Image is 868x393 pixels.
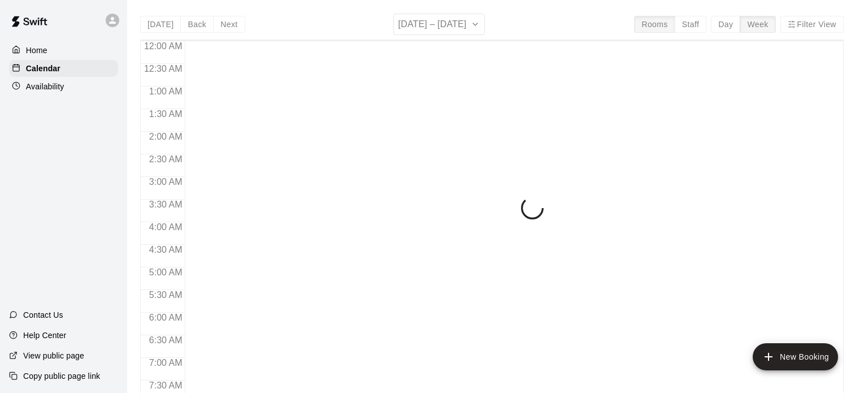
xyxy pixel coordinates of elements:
[146,154,185,164] span: 2:30 AM
[146,335,185,345] span: 6:30 AM
[146,358,185,368] span: 7:00 AM
[141,64,185,74] span: 12:30 AM
[26,81,64,92] p: Availability
[146,267,185,277] span: 5:00 AM
[23,309,63,321] p: Contact Us
[146,177,185,187] span: 3:00 AM
[753,343,838,370] button: add
[9,42,118,59] a: Home
[146,132,185,141] span: 2:00 AM
[23,330,66,341] p: Help Center
[146,313,185,322] span: 6:00 AM
[23,370,100,382] p: Copy public page link
[9,60,118,77] a: Calendar
[146,200,185,209] span: 3:30 AM
[146,381,185,390] span: 7:30 AM
[23,350,84,361] p: View public page
[146,245,185,254] span: 4:30 AM
[146,109,185,119] span: 1:30 AM
[141,41,185,51] span: 12:00 AM
[9,78,118,95] a: Availability
[146,222,185,232] span: 4:00 AM
[26,45,47,56] p: Home
[26,63,60,74] p: Calendar
[146,87,185,96] span: 1:00 AM
[146,290,185,300] span: 5:30 AM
